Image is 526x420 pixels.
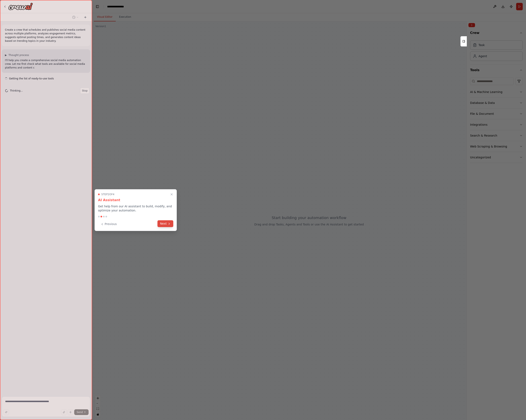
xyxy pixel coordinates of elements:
button: Close walkthrough [169,192,174,197]
button: Previous [98,221,119,227]
span: Step 2 of 4 [101,193,114,196]
h3: AI Assistant [98,198,173,203]
p: Get help from our AI assistant to build, modify, and optimize your automation. [98,204,173,212]
button: Next [157,220,173,227]
button: Hide left sidebar [95,4,100,9]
